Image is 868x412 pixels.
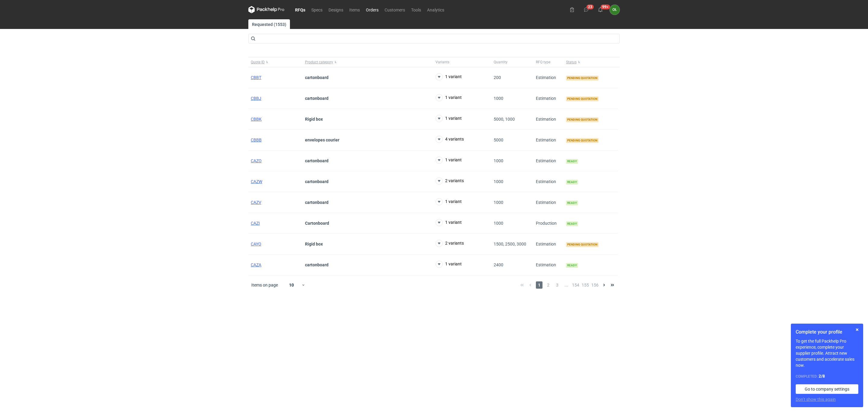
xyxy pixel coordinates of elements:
span: Pending quotation [566,138,599,143]
div: Production [533,213,564,234]
span: Items on page [251,282,278,288]
span: Pending quotation [566,242,599,247]
button: 1 variant [436,73,462,81]
button: 4 variants [436,136,464,143]
a: Analytics [424,6,447,13]
strong: cartonboard [305,75,329,80]
button: 2 variants [436,177,464,185]
span: 1 [536,281,542,289]
span: 1000 [494,200,503,205]
span: Quantity [494,60,508,65]
a: CAZI [251,221,260,226]
div: Estimation [533,130,564,151]
strong: cartonboard [305,262,329,267]
span: Pending quotation [566,117,599,122]
span: 155 [582,281,589,289]
div: Estimation [533,255,564,275]
span: 1000 [494,221,503,226]
button: 1 variant [436,219,462,226]
div: Estimation [533,67,564,88]
span: Ready [566,180,578,185]
div: Estimation [533,234,564,255]
a: CAZA [251,262,261,267]
div: Estimation [533,192,564,213]
strong: Cartonboard [305,221,329,226]
h1: Complete your profile [796,328,858,336]
a: Orders [363,6,382,13]
a: Specs [308,6,325,13]
div: Estimation [533,88,564,109]
span: 1000 [494,96,503,101]
button: 23 [581,5,591,14]
button: 1 variant [436,115,462,122]
div: Estimation [533,171,564,192]
a: CAZV [251,200,261,205]
span: Variants [436,60,449,65]
div: Olga Łopatowicz [610,5,620,15]
span: Ready [566,201,578,205]
a: CBBB [251,138,262,142]
a: CAYO [251,242,261,246]
span: 156 [591,281,599,289]
span: 154 [572,281,579,289]
a: CBBJ [251,96,261,101]
span: 5000 [494,138,503,142]
span: 1000 [494,179,503,184]
a: RFQs [292,6,308,13]
strong: cartonboard [305,200,329,205]
button: Product category [303,57,433,67]
a: Requested (1553) [248,19,290,29]
span: 2400 [494,262,503,267]
button: Don’t show this again [796,396,836,402]
strong: Rigid box [305,242,323,246]
span: 1500, 2500, 3000 [494,242,526,246]
span: 5000, 1000 [494,117,515,122]
button: 1 variant [436,94,462,101]
div: Completed: [796,373,858,379]
span: 1000 [494,158,503,163]
figcaption: OŁ [610,5,620,15]
a: CBBK [251,117,262,122]
span: RFQ type [536,60,550,65]
button: 1 variant [436,198,462,205]
button: 1 variant [436,261,462,268]
span: 2 [545,281,552,289]
button: Quote ID [248,57,303,67]
span: 3 [554,281,561,289]
strong: cartonboard [305,179,329,184]
svg: Packhelp Pro [248,6,285,13]
span: Ready [566,159,578,164]
a: Items [346,6,363,13]
strong: envelopes courier [305,138,339,142]
span: Ready [566,221,578,226]
span: ... [563,281,570,289]
button: 2 variants [436,240,464,247]
a: CAZO [251,158,262,163]
button: Skip for now [854,326,861,333]
a: Tools [408,6,424,13]
a: Customers [382,6,408,13]
button: 99+ [596,5,605,14]
div: 10 [282,281,301,289]
a: CAZW [251,179,262,184]
span: Pending quotation [566,97,599,101]
p: To get the full Packhelp Pro experience, complete your supplier profile. Attract new customers an... [796,338,858,368]
div: Estimation [533,151,564,171]
strong: Rigid box [305,117,323,122]
span: Product category [305,60,333,65]
a: CBBT [251,75,261,80]
div: Estimation [533,109,564,130]
span: Ready [566,263,578,268]
a: Designs [325,6,346,13]
strong: cartonboard [305,96,329,101]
